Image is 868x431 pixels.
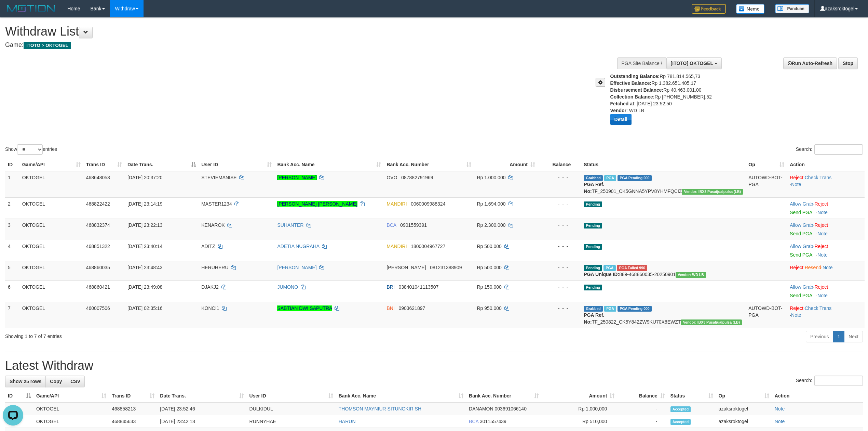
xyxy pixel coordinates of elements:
[581,158,746,171] th: Status
[5,330,356,340] div: Showing 1 to 7 of 7 entries
[817,231,828,236] a: Note
[790,175,803,180] a: Reject
[604,306,616,312] span: Marked by azaksroktogel
[19,158,83,171] th: Game/API: activate to sort column ascending
[386,244,407,249] span: MANDIRI
[584,175,603,181] span: Grabbed
[603,265,615,271] span: Marked by azaksroktogel
[787,219,865,240] td: ·
[541,264,578,271] div: - - -
[398,305,425,311] span: Copy 0903621897 to clipboard
[617,57,666,69] div: PGA Site Balance /
[19,302,83,328] td: OKTOGEL
[201,222,225,228] span: KENAROK
[796,376,863,386] label: Search:
[815,222,828,228] a: Reject
[157,402,246,415] td: [DATE] 23:52:46
[815,284,828,290] a: Reject
[5,390,33,402] th: ID: activate to sort column descending
[610,74,660,79] b: Outstanding Balance:
[817,210,828,215] a: Note
[617,402,667,415] td: -
[19,240,83,261] td: OKTOGEL
[604,175,616,181] span: Marked by azaksroktogel
[5,3,57,14] img: MOTION_logo.png
[681,319,742,325] span: Vendor URL: https://dashboard.q2checkout.com/secure
[790,222,813,228] a: Allow Grab
[339,406,421,412] a: THOMSON MAYNIUR SITUNGKIR SH
[33,390,109,402] th: Game/API: activate to sort column ascending
[610,80,652,86] b: Effective Balance:
[127,305,162,311] span: [DATE] 02:35:16
[823,265,833,270] a: Note
[584,223,602,228] span: Pending
[610,108,626,113] b: Vendor
[791,312,801,318] a: Note
[5,280,19,302] td: 6
[477,175,505,180] span: Rp 1.000.000
[796,144,863,155] label: Search:
[5,197,19,219] td: 2
[787,280,865,302] td: ·
[787,261,865,280] td: · ·
[386,265,426,270] span: [PERSON_NAME]
[805,305,832,311] a: Check Trans
[541,284,578,290] div: - - -
[716,415,772,428] td: azaksroktogel
[692,4,726,14] img: Feedback.jpg
[277,284,298,290] a: JUMONO
[682,189,743,195] span: Vendor URL: https://dashboard.q2checkout.com/secure
[617,415,667,428] td: -
[277,244,319,249] a: ADETIA NUGRAHA
[466,390,542,402] th: Bank Acc. Number: activate to sort column ascending
[86,201,110,207] span: 468822422
[86,284,110,290] span: 468860421
[790,244,813,249] a: Allow Grab
[805,265,821,270] a: Resend
[477,305,501,311] span: Rp 950.000
[474,158,538,171] th: Amount: activate to sort column ascending
[791,182,801,187] a: Note
[670,406,691,412] span: Accepted
[5,42,572,49] h4: Game:
[844,331,863,342] a: Next
[33,402,109,415] td: OKTOGEL
[277,222,303,228] a: SUHANTER
[668,390,716,402] th: Status: activate to sort column ascending
[746,302,787,328] td: AUTOWD-BOT-PGA
[430,265,462,270] span: Copy 081231388909 to clipboard
[787,158,865,171] th: Action
[125,158,199,171] th: Date Trans.: activate to sort column descending
[584,285,602,290] span: Pending
[542,390,617,402] th: Amount: activate to sort column ascending
[610,101,634,106] b: Fetched at
[787,240,865,261] td: ·
[86,265,110,270] span: 468860035
[790,231,812,236] a: Send PGA
[66,376,85,387] a: CSV
[86,175,110,180] span: 468648053
[538,158,581,171] th: Balance
[199,158,274,171] th: User ID: activate to sort column ascending
[477,244,501,249] span: Rp 500.000
[477,222,505,228] span: Rp 2.300.000
[581,302,746,328] td: TF_250822_CK5Y842ZW9KU70X8EWZT
[775,419,785,424] a: Note
[109,402,157,415] td: 468858213
[386,201,407,207] span: MANDIRI
[790,265,803,270] a: Reject
[618,175,652,181] span: PGA Pending
[676,272,706,278] span: Vendor URL: https://dashboard.q2checkout.com/secure
[10,379,41,384] span: Show 25 rows
[790,222,814,228] span: ·
[127,175,162,180] span: [DATE] 20:37:20
[817,293,828,298] a: Note
[790,284,813,290] a: Allow Grab
[411,244,445,249] span: Copy 1800004967727 to clipboard
[814,144,863,155] input: Search:
[201,201,232,207] span: MASTER1234
[70,379,80,384] span: CSV
[541,222,578,228] div: - - -
[541,243,578,250] div: - - -
[787,302,865,328] td: · ·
